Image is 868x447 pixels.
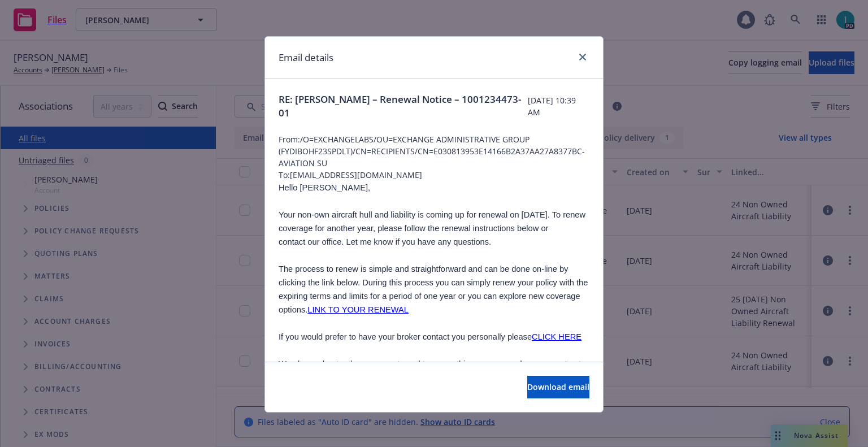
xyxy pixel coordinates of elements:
button: Download email [527,376,589,398]
a: CLICK HERE [532,332,581,341]
span: If you would prefer to have your broker contact you personally please [279,332,581,341]
h1: Email details [279,50,333,65]
span: Download email [527,381,589,392]
span: RE: [PERSON_NAME] – Renewal Notice – 1001234473-01 [279,93,528,120]
span: Hello [PERSON_NAME], [279,183,370,192]
span: From: /O=EXCHANGELABS/OU=EXCHANGE ADMINISTRATIVE GROUP (FYDIBOHF23SPDLT)/CN=RECIPIENTS/CN=E030813... [279,133,589,169]
a: close [576,50,589,64]
span: Your non-own aircraft hull and liability is coming up for renewal on [DATE]. To renew coverage fo... [279,210,585,246]
a: LINK TO YOUR RENEWAL [307,305,409,314]
span: [DATE] 10:39 AM [528,94,589,118]
span: To: [EMAIL_ADDRESS][DOMAIN_NAME] [279,169,589,181]
span: We also understand you may not need to renew this coverage and you can opt out of the renewal pro... [279,359,581,382]
span: The process to renew is simple and straightforward and can be done on-line by clicking the link b... [279,264,588,314]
